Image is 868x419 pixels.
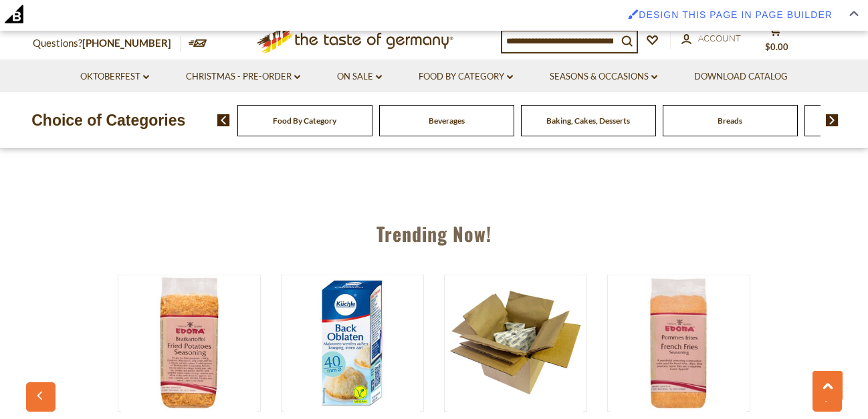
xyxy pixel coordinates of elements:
span: Design this page in Page Builder [639,9,833,20]
img: previous arrow [217,114,230,126]
div: Trending Now! [26,203,842,258]
p: Questions? [33,35,181,52]
a: Account [681,31,741,46]
a: Seasons & Occasions [550,69,657,84]
span: $0.00 [765,41,788,52]
a: Food By Category [419,69,513,84]
a: Christmas - PRE-ORDER [186,69,300,84]
span: Account [698,33,741,43]
button: $0.00 [755,24,795,57]
img: Kuechle Oblaten Round Baking Wafers 40mm 0.8 oz [284,275,420,411]
a: Breads [718,116,742,126]
img: PERISHABLE Packaging [447,275,583,411]
a: Food By Category [273,116,336,126]
a: Oktoberfest [80,69,149,84]
img: Edora German Bratkartoffel Fried Potatoes Spice Mix - 3.5 oz. [121,275,257,411]
img: Edora German French Fries Spice Mix - 5.3 oz. [611,275,746,411]
a: Beverages [429,116,465,126]
a: Baking, Cakes, Desserts [546,116,630,126]
a: Enabled brush for page builder edit. Design this page in Page Builder [621,3,839,27]
img: Close Admin Bar [849,11,859,17]
img: Enabled brush for page builder edit. [628,9,639,19]
img: next arrow [826,114,839,126]
a: On Sale [337,69,382,84]
a: [PHONE_NUMBER] [82,37,171,49]
a: Download Catalog [694,69,788,84]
